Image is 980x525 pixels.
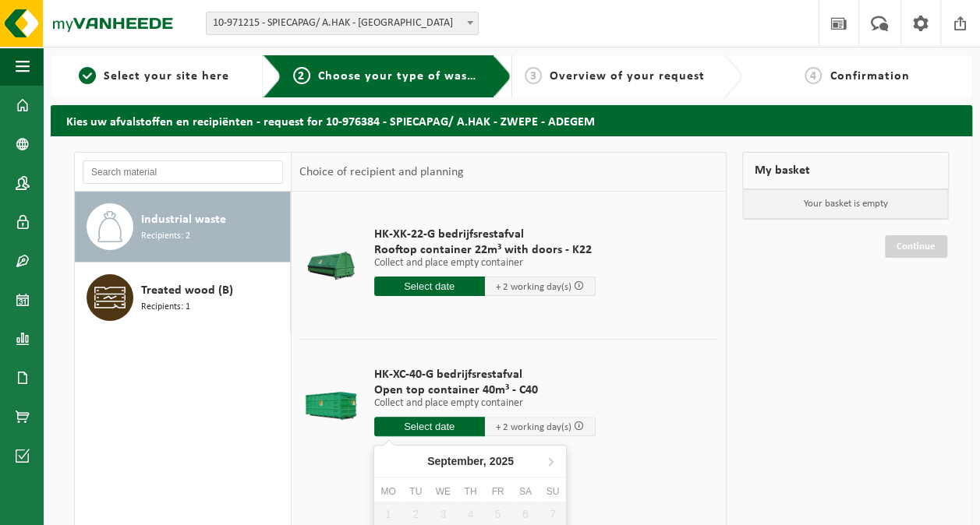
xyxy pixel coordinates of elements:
[374,227,596,242] span: HK-XK-22-G bedrijfsrestafval
[374,242,596,258] span: Rooftop container 22m³ with doors - K22
[141,281,233,300] span: Treated wood (B)
[374,258,596,269] p: Collect and place empty container
[374,382,596,398] span: Open top container 40m³ - C40
[457,484,484,499] div: Th
[51,105,972,136] h2: Kies uw afvalstoffen en recipiënten - request for 10-976384 - SPIECAPAG/ A.HAK - ZWEPE - ADEGEM
[496,422,571,432] span: + 2 working day(s)
[75,192,291,262] button: Industrial waste Recipients: 2
[374,484,402,499] div: Mo
[511,484,539,499] div: Sa
[104,70,229,83] span: Select your site here
[805,67,822,84] span: 4
[496,282,571,292] span: + 2 working day(s)
[421,449,520,474] div: September,
[550,70,705,83] span: Overview of your request
[75,262,291,333] button: Treated wood (B) Recipients: 1
[293,67,310,84] span: 2
[207,12,478,34] span: 10-971215 - SPIECAPAG/ A.HAK - BRUGGE
[374,417,485,436] input: Select date
[141,210,226,229] span: Industrial waste
[742,152,950,189] div: My basket
[525,67,542,84] span: 3
[374,277,485,296] input: Select date
[318,70,564,83] span: Choose your type of waste and recipient
[58,67,250,86] a: 1Select your site here
[374,367,596,382] span: HK-XC-40-G bedrijfsrestafval
[374,398,596,409] p: Collect and place empty container
[79,67,96,84] span: 1
[830,70,909,83] span: Confirmation
[141,229,190,244] span: Recipients: 2
[885,235,947,258] a: Continue
[743,189,949,219] p: Your basket is empty
[539,484,566,499] div: Su
[490,456,514,467] i: 2025
[430,484,457,499] div: We
[484,484,511,499] div: Fr
[292,153,472,192] div: Choice of recipient and planning
[206,12,479,35] span: 10-971215 - SPIECAPAG/ A.HAK - BRUGGE
[402,484,430,499] div: Tu
[141,300,190,315] span: Recipients: 1
[83,160,283,184] input: Search material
